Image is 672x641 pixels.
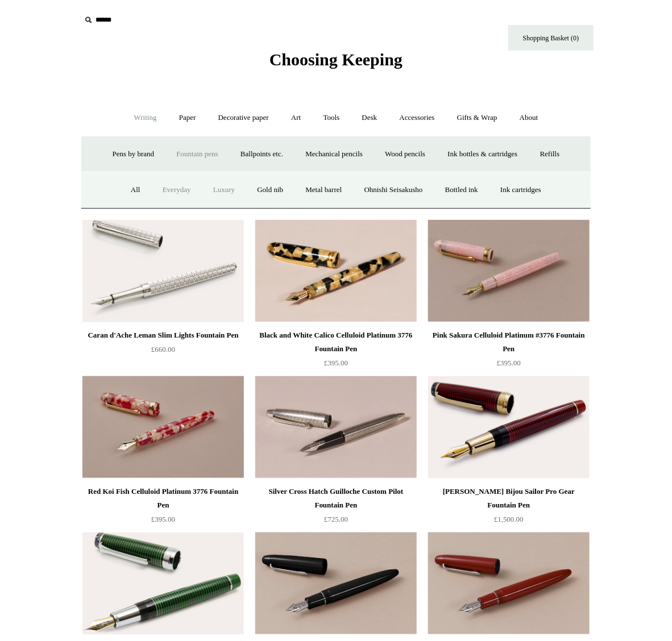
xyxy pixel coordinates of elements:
[255,328,417,375] a: Black and White Calico Celluloid Platinum 3776 Fountain Pen £395.00
[85,485,241,512] div: Red Koi Fish Celluloid Platinum 3776 Fountain Pen
[82,376,244,478] img: Red Koi Fish Celluloid Platinum 3776 Fountain Pen
[354,175,433,205] a: Ohnishi Seisakusho
[255,532,417,635] img: Sailor Urushi King of Pens Fountain pen, Black
[82,485,244,531] a: Red Koi Fish Celluloid Platinum 3776 Fountain Pen £395.00
[428,220,590,322] a: Pink Sakura Celluloid Platinum #3776 Fountain Pen Pink Sakura Celluloid Platinum #3776 Fountain Pen
[255,376,417,478] img: Silver Cross Hatch Guilloche Custom Pilot Fountain Pen
[431,485,587,512] div: [PERSON_NAME] Bijou Sailor Pro Gear Fountain Pen
[428,485,590,531] a: [PERSON_NAME] Bijou Sailor Pro Gear Fountain Pen £1,500.00
[102,139,165,169] a: Pens by brand
[375,139,435,169] a: Wood pencils
[431,328,587,356] div: Pink Sakura Celluloid Platinum #3776 Fountain Pen
[428,532,590,635] a: Sailor Urushi King of Pens Fountain pen, Crimson Red Sailor Urushi King of Pens Fountain pen, Cri...
[255,532,417,635] a: Sailor Urushi King of Pens Fountain pen, Black Sailor Urushi King of Pens Fountain pen, Black
[124,103,167,133] a: Writing
[428,376,590,478] img: Ruby Wajima Bijou Sailor Pro Gear Fountain Pen
[530,139,570,169] a: Refills
[169,103,206,133] a: Paper
[428,532,590,635] img: Sailor Urushi King of Pens Fountain pen, Crimson Red
[258,328,414,356] div: Black and White Calico Celluloid Platinum 3776 Fountain Pen
[203,175,245,205] a: Luxury
[121,175,151,205] a: All
[82,328,244,375] a: Caran d'Ache Leman Slim Lights Fountain Pen £660.00
[247,175,293,205] a: Gold nib
[296,175,352,205] a: Metal barrel
[494,515,524,523] span: £1,500.00
[255,220,417,322] a: Black and White Calico Celluloid Platinum 3776 Fountain Pen Black and White Calico Celluloid Plat...
[352,103,388,133] a: Desk
[208,103,279,133] a: Decorative paper
[428,376,590,478] a: Ruby Wajima Bijou Sailor Pro Gear Fountain Pen Ruby Wajima Bijou Sailor Pro Gear Fountain Pen
[497,359,521,367] span: £395.00
[324,359,348,367] span: £395.00
[269,59,403,67] a: Choosing Keeping
[447,103,508,133] a: Gifts & Wrap
[166,139,228,169] a: Fountain pens
[230,139,293,169] a: Ballpoints etc.
[269,50,403,69] span: Choosing Keeping
[82,532,244,635] a: Emerald Wajima Bijou Sailor Pro Gear Fountain Pen Emerald Wajima Bijou Sailor Pro Gear Fountain Pen
[255,485,417,531] a: Silver Cross Hatch Guilloche Custom Pilot Fountain Pen £725.00
[82,532,244,635] img: Emerald Wajima Bijou Sailor Pro Gear Fountain Pen
[324,515,348,523] span: £725.00
[313,103,350,133] a: Tools
[295,139,373,169] a: Mechanical pencils
[389,103,445,133] a: Accessories
[508,25,594,51] a: Shopping Basket (0)
[258,485,414,512] div: Silver Cross Hatch Guilloche Custom Pilot Fountain Pen
[85,328,241,342] div: Caran d'Ache Leman Slim Lights Fountain Pen
[509,103,549,133] a: About
[435,175,488,205] a: Bottled ink
[490,175,551,205] a: Ink cartridges
[255,220,417,322] img: Black and White Calico Celluloid Platinum 3776 Fountain Pen
[82,376,244,478] a: Red Koi Fish Celluloid Platinum 3776 Fountain Pen Red Koi Fish Celluloid Platinum 3776 Fountain Pen
[151,515,175,523] span: £395.00
[255,376,417,478] a: Silver Cross Hatch Guilloche Custom Pilot Fountain Pen Silver Cross Hatch Guilloche Custom Pilot ...
[437,139,528,169] a: Ink bottles & cartridges
[281,103,311,133] a: Art
[428,328,590,375] a: Pink Sakura Celluloid Platinum #3776 Fountain Pen £395.00
[151,345,175,353] span: £660.00
[152,175,201,205] a: Everyday
[428,220,590,322] img: Pink Sakura Celluloid Platinum #3776 Fountain Pen
[82,220,244,322] a: Caran d'Ache Leman Slim Lights Fountain Pen Caran d'Ache Leman Slim Lights Fountain Pen
[82,220,244,322] img: Caran d'Ache Leman Slim Lights Fountain Pen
